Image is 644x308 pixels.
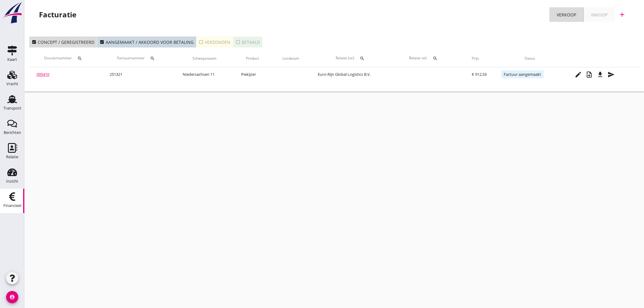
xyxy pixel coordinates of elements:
div: Verzonden [199,39,230,45]
i: check_box_outline_blank [236,40,240,44]
div: Kaart [7,58,17,61]
div: Facturatie [39,10,76,19]
button: Verzonden [196,37,233,47]
th: Factuurnummer [102,50,175,67]
button: Concept / geregistreerd [29,37,97,47]
div: Concept / geregistreerd [32,39,94,45]
td: Piekijzer [234,67,271,82]
button: Betaald [233,37,262,47]
a: 095410 [37,72,49,77]
i: check_box [32,40,37,44]
img: logo-small.a267ee39.svg [1,2,23,24]
td: € 912,53 [457,67,494,82]
th: Losdatum [271,50,310,67]
div: Betaald [236,39,260,45]
th: Scheepsnaam [175,50,234,67]
i: check_box_outline_blank [199,40,204,44]
td: Niedersachsen 11 [175,67,234,82]
div: Inkoop [591,12,607,18]
i: check_box [100,40,104,44]
th: Dossiernummer [29,50,102,67]
div: Verkoop [557,12,576,18]
span: Factuur aangemaakt [501,70,544,78]
div: Aangemaakt / akkoord voor betaling [100,39,194,45]
a: Verkoop [549,7,584,22]
div: Transport [3,106,21,110]
th: Prijs [457,50,494,67]
td: Euro-Rijn Global Logistics B.V. [310,67,395,82]
div: Vracht [6,82,18,86]
i: send [607,71,615,78]
div: Inzicht [6,179,18,183]
div: Relatie [6,155,18,159]
th: Product [234,50,271,67]
i: search [77,56,82,61]
i: search [433,56,438,61]
div: Berichten [4,131,21,135]
th: Relatie ref. [395,50,457,67]
th: Status [494,50,565,67]
i: account_circle [6,291,18,303]
i: note_add [586,71,593,78]
i: search [150,56,155,61]
button: Aangemaakt / akkoord voor betaling [97,37,196,47]
div: Financieel [3,204,21,208]
i: search [360,56,365,61]
i: edit [575,71,582,78]
a: Inkoop [584,7,615,22]
i: file_download [597,71,604,78]
td: 251321 [102,67,175,82]
th: Relatie (nr) [310,50,395,67]
i: add [618,11,626,18]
